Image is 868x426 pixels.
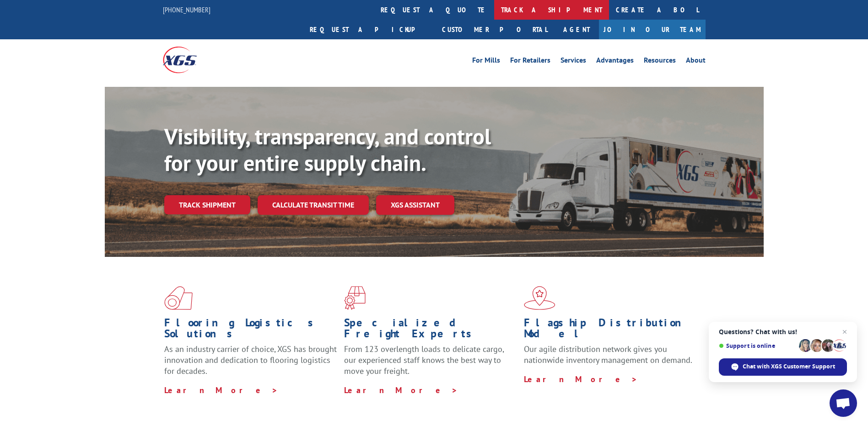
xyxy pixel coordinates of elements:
[719,342,796,349] span: Support is online
[164,195,250,214] a: Track shipment
[344,317,517,344] h1: Specialized Freight Experts
[164,385,278,395] a: Learn More >
[163,5,210,14] a: [PHONE_NUMBER]
[376,195,454,215] a: XGS ASSISTANT
[435,20,554,39] a: Customer Portal
[258,195,369,215] a: Calculate transit time
[510,57,550,67] a: For Retailers
[524,317,697,344] h1: Flagship Distribution Model
[524,286,555,310] img: xgs-icon-flagship-distribution-model-red
[554,20,599,39] a: Agent
[344,286,366,310] img: xgs-icon-focused-on-flooring-red
[303,20,435,39] a: Request a pickup
[719,358,847,376] span: Chat with XGS Customer Support
[164,122,491,177] b: Visibility, transparency, and control for your entire supply chain.
[164,286,193,310] img: xgs-icon-total-supply-chain-intelligence-red
[644,57,676,67] a: Resources
[743,362,835,371] span: Chat with XGS Customer Support
[524,344,692,365] span: Our agile distribution network gives you nationwide inventory management on demand.
[164,317,337,344] h1: Flooring Logistics Solutions
[561,57,586,67] a: Services
[344,385,458,395] a: Learn More >
[599,20,706,39] a: Join Our Team
[344,344,517,384] p: From 123 overlength loads to delicate cargo, our experienced staff knows the best way to move you...
[719,328,847,335] span: Questions? Chat with us!
[686,57,706,67] a: About
[830,389,857,417] a: Open chat
[524,374,638,384] a: Learn More >
[472,57,500,67] a: For Mills
[596,57,634,67] a: Advantages
[164,344,337,376] span: As an industry carrier of choice, XGS has brought innovation and dedication to flooring logistics...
